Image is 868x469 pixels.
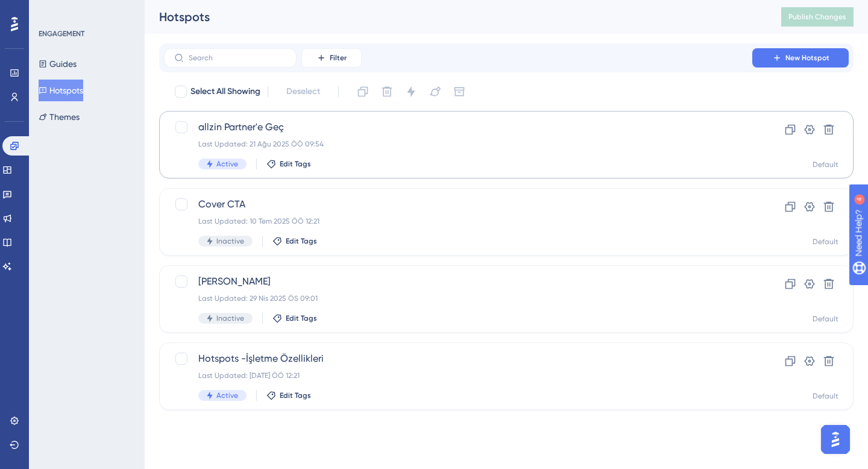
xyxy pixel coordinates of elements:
div: Default [813,391,838,401]
span: Active [216,159,238,169]
span: Inactive [216,236,244,246]
span: Cover CTA [198,197,718,212]
button: Edit Tags [272,236,317,246]
button: Deselect [275,81,331,102]
div: Hotspots [159,8,751,25]
span: Edit Tags [280,391,311,400]
span: [PERSON_NAME] [198,274,718,289]
button: Edit Tags [266,391,311,400]
div: Default [813,237,838,247]
div: Last Updated: 29 Nis 2025 ÖS 09:01 [198,294,718,303]
span: Edit Tags [286,313,317,323]
button: Filter [301,48,362,68]
button: Edit Tags [266,159,311,169]
div: Last Updated: 10 Tem 2025 ÖÖ 12:21 [198,216,718,226]
div: Last Updated: 21 Ağu 2025 ÖÖ 09:54 [198,139,718,149]
span: allzin Partner'e Geç [198,120,718,134]
button: Publish Changes [781,7,854,27]
span: Publish Changes [788,12,846,22]
iframe: UserGuiding AI Assistant Launcher [817,421,854,458]
div: ENGAGEMENT [39,29,84,39]
span: Hotspots -İşletme Özellikleri [198,351,718,366]
button: Edit Tags [272,313,317,323]
button: Guides [39,53,77,75]
span: Edit Tags [286,236,317,246]
button: New Hotspot [752,48,849,68]
div: 4 [84,6,87,16]
span: Filter [330,53,347,63]
button: Themes [39,106,80,128]
button: Hotspots [39,80,83,101]
div: Default [813,314,838,324]
span: New Hotspot [785,53,829,63]
div: Last Updated: [DATE] ÖÖ 12:21 [198,371,718,380]
span: Deselect [286,84,320,99]
span: Edit Tags [280,159,311,169]
input: Search [189,54,286,62]
div: Default [813,160,838,169]
span: Inactive [216,313,244,323]
span: Select All Showing [190,84,260,99]
span: Need Help? [28,3,75,17]
span: Active [216,391,238,400]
